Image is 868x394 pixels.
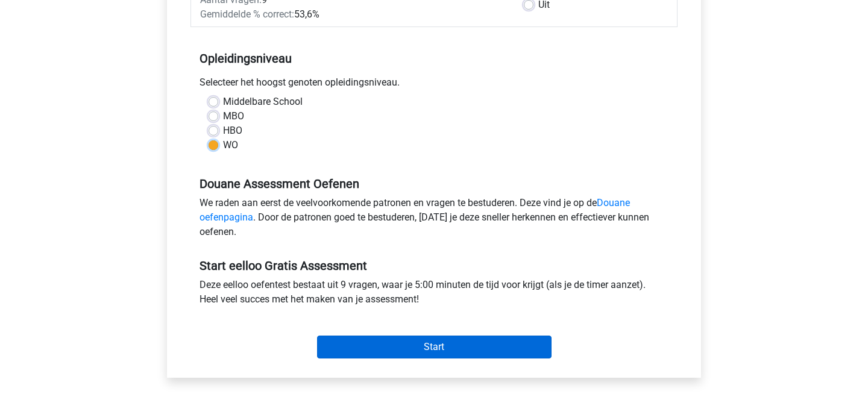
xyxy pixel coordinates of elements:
h5: Start eelloo Gratis Assessment [200,258,668,273]
label: HBO [223,124,242,138]
span: Gemiddelde % correct: [200,8,294,20]
div: We raden aan eerst de veelvoorkomende patronen en vragen te bestuderen. Deze vind je op de . Door... [190,196,678,244]
div: Selecteer het hoogst genoten opleidingsniveau. [190,75,678,95]
label: MBO [223,109,244,124]
div: 53,6% [191,7,515,22]
div: Deze eelloo oefentest bestaat uit 9 vragen, waar je 5:00 minuten de tijd voor krijgt (als je de t... [190,278,678,311]
h5: Douane Assessment Oefenen [200,177,668,191]
input: Start [317,336,552,358]
label: Middelbare School [223,95,303,109]
label: WO [223,138,238,152]
h5: Opleidingsniveau [200,46,668,70]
